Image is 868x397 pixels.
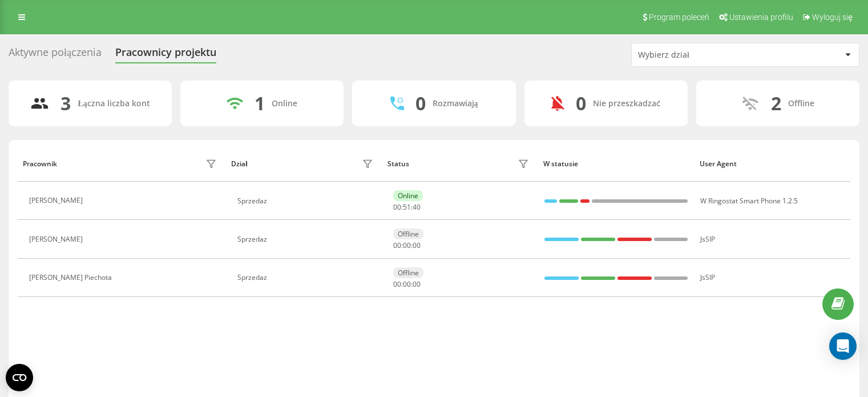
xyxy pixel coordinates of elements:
[700,160,845,168] div: User Agent
[413,202,421,212] span: 40
[393,279,401,289] span: 00
[393,267,423,278] div: Offline
[771,93,781,114] div: 2
[649,13,709,22] span: Program poleceń
[433,99,478,109] div: Rozmawiają
[78,99,150,109] div: Łączna liczba kont
[413,240,421,250] span: 00
[29,197,86,204] div: [PERSON_NAME]
[237,274,376,282] div: Sprzedaz
[638,50,774,60] div: Wybierz dział
[415,93,426,114] div: 0
[393,240,401,250] span: 00
[237,235,376,243] div: Sprzedaz
[255,93,265,114] div: 1
[729,13,793,22] span: Ustawienia profilu
[700,234,715,244] span: JsSIP
[6,364,33,391] button: Open CMP widget
[413,279,421,289] span: 00
[593,99,660,109] div: Nie przeszkadzać
[543,160,689,168] div: W statusie
[700,272,715,282] span: JsSIP
[115,46,216,64] div: Pracownicy projektu
[23,160,57,168] div: Pracownik
[272,99,297,109] div: Online
[812,13,853,22] span: Wyloguj się
[403,240,411,250] span: 00
[403,279,411,289] span: 00
[237,197,376,205] div: Sprzedaz
[393,203,421,211] div: : :
[393,190,423,201] div: Online
[29,235,86,243] div: [PERSON_NAME]
[393,228,423,239] div: Offline
[829,332,857,360] div: Open Intercom Messenger
[393,202,401,212] span: 00
[700,196,798,206] span: W Ringostat Smart Phone 1.2.5
[576,93,586,114] div: 0
[387,160,409,168] div: Status
[393,280,421,288] div: : :
[231,160,247,168] div: Dział
[60,93,71,114] div: 3
[9,46,102,64] div: Aktywne połączenia
[29,274,115,282] div: [PERSON_NAME] Piechota
[788,99,814,109] div: Offline
[393,242,421,250] div: : :
[403,202,411,212] span: 51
